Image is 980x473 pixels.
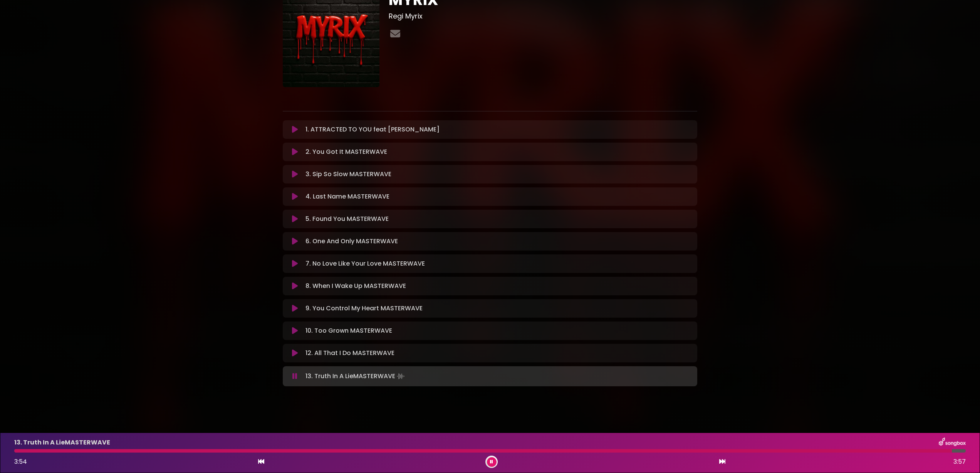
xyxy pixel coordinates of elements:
h3: Regi Myrix [389,12,697,20]
p: 2. You Got It MASTERWAVE [305,147,387,157]
p: 4. Last Name MASTERWAVE [305,192,389,201]
p: 13. Truth In A LieMASTERWAVE [305,371,406,382]
p: 7. No Love Like Your Love MASTERWAVE [305,259,425,268]
p: 10. Too Grown MASTERWAVE [305,326,392,335]
p: 9. You Control My Heart MASTERWAVE [305,304,423,313]
p: 3. Sip So Slow MASTERWAVE [305,170,391,179]
p: 6. One And Only MASTERWAVE [305,237,398,246]
img: waveform4.gif [395,371,406,382]
p: 8. When I Wake Up MASTERWAVE [305,281,406,291]
p: 1. ATTRACTED TO YOU feat [PERSON_NAME] [305,125,440,134]
p: 12. All That I Do MASTERWAVE [305,348,394,358]
p: 5. Found You MASTERWAVE [305,214,389,224]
